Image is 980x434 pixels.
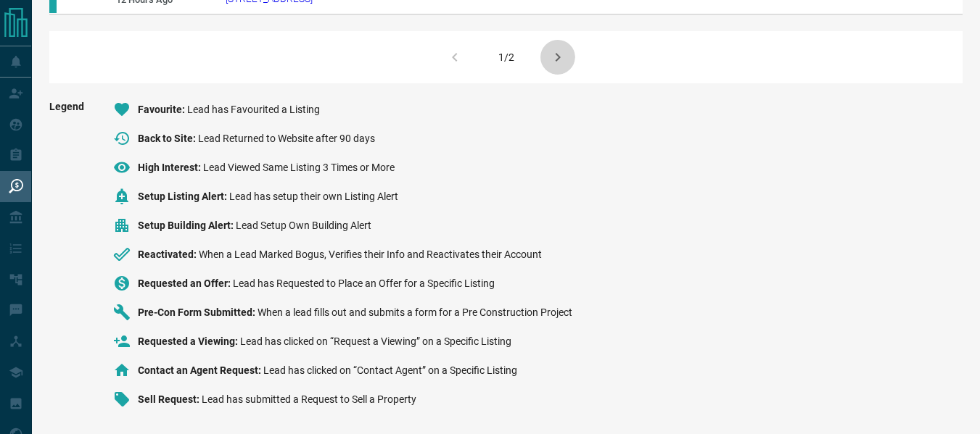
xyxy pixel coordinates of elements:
span: Setup Listing Alert [138,191,229,202]
span: Lead has submitted a Request to Sell a Property [202,393,416,405]
span: Sell Request [138,393,202,405]
span: Favourite [138,104,187,115]
span: Legend [49,101,84,420]
span: Lead Returned to Website after 90 days [198,133,375,144]
span: Lead Viewed Same Listing 3 Times or More [203,162,395,173]
span: Requested a Viewing [138,335,240,347]
span: Lead has clicked on “Request a Viewing” on a Specific Listing [240,335,511,347]
span: Lead Setup Own Building Alert [236,220,371,231]
span: High Interest [138,162,203,173]
div: 1/2 [498,51,514,63]
span: Lead has Favourited a Listing [187,104,320,115]
span: Lead has Requested to Place an Offer for a Specific Listing [233,277,495,289]
span: Requested an Offer [138,277,233,289]
span: Setup Building Alert [138,220,236,231]
span: Reactivated [138,249,199,260]
span: Pre-Con Form Submitted [138,306,258,318]
span: When a lead fills out and submits a form for a Pre Construction Project [258,306,572,318]
span: Back to Site [138,133,198,144]
span: Lead has clicked on “Contact Agent” on a Specific Listing [263,364,517,376]
span: Contact an Agent Request [138,364,263,376]
span: When a Lead Marked Bogus, Verifies their Info and Reactivates their Account [199,249,542,260]
span: Lead has setup their own Listing Alert [229,191,398,202]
